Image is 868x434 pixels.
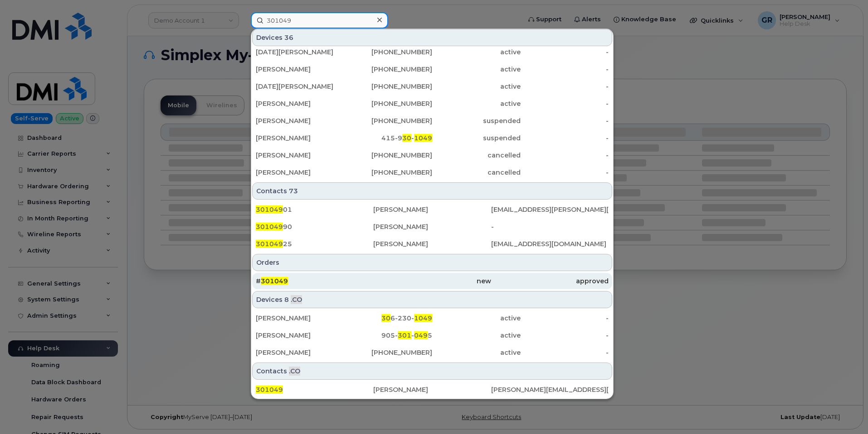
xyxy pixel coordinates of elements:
[291,295,302,304] span: .CO
[521,348,609,357] div: -
[432,82,521,91] div: active
[256,151,344,160] div: [PERSON_NAME]
[256,99,344,108] div: [PERSON_NAME]
[521,134,609,143] div: -
[521,65,609,74] div: -
[252,130,612,146] a: [PERSON_NAME]415-930-1049suspended-
[491,277,609,286] div: approved
[256,277,373,286] div: #
[252,95,612,112] a: [PERSON_NAME][PHONE_NUMBER]active-
[402,134,411,142] span: 30
[256,134,344,143] div: [PERSON_NAME]
[373,277,491,286] div: new
[491,222,609,231] div: -
[256,348,344,357] div: [PERSON_NAME]
[432,48,521,57] div: active
[252,273,612,289] a: #301049newapproved
[252,236,612,252] a: 30104925[PERSON_NAME][EMAIL_ADDRESS][DOMAIN_NAME]
[289,186,298,196] span: 73
[344,168,433,177] div: [PHONE_NUMBER]
[344,82,433,91] div: [PHONE_NUMBER]
[344,65,433,74] div: [PHONE_NUMBER]
[256,386,283,394] span: 301049
[521,99,609,108] div: -
[252,147,612,163] a: [PERSON_NAME][PHONE_NUMBER]cancelled-
[252,327,612,343] a: [PERSON_NAME]905-301-0495active-
[256,205,283,214] span: 301049
[491,239,609,248] div: [EMAIL_ADDRESS][DOMAIN_NAME]
[284,295,289,304] span: 8
[256,331,344,340] div: [PERSON_NAME]
[432,65,521,74] div: active
[252,291,612,308] div: Devices
[432,151,521,160] div: cancelled
[521,48,609,57] div: -
[252,310,612,326] a: [PERSON_NAME]306-230-1049active-
[284,33,293,42] span: 36
[256,222,373,231] div: 90
[256,82,344,91] div: [DATE][PERSON_NAME]
[521,82,609,91] div: -
[256,168,344,177] div: [PERSON_NAME]
[252,201,612,218] a: 30104901[PERSON_NAME][EMAIL_ADDRESS][PERSON_NAME][DOMAIN_NAME]
[256,314,344,323] div: [PERSON_NAME]
[432,348,521,357] div: active
[256,65,344,74] div: [PERSON_NAME]
[432,99,521,108] div: active
[344,151,433,160] div: [PHONE_NUMBER]
[344,99,433,108] div: [PHONE_NUMBER]
[432,331,521,340] div: active
[373,385,491,394] div: [PERSON_NAME]
[256,223,283,231] span: 301049
[521,116,609,125] div: -
[252,29,612,46] div: Devices
[432,116,521,125] div: suspended
[256,239,373,248] div: 25
[344,331,433,340] div: 905- - 5
[373,205,491,214] div: [PERSON_NAME]
[252,61,612,77] a: [PERSON_NAME][PHONE_NUMBER]active-
[398,331,411,339] span: 301
[414,314,432,322] span: 1049
[521,168,609,177] div: -
[432,168,521,177] div: cancelled
[344,314,433,323] div: 6-230-
[252,78,612,95] a: [DATE][PERSON_NAME][PHONE_NUMBER]active-
[491,205,609,214] div: [EMAIL_ADDRESS][PERSON_NAME][DOMAIN_NAME]
[252,164,612,181] a: [PERSON_NAME][PHONE_NUMBER]cancelled-
[491,385,609,394] div: [PERSON_NAME][EMAIL_ADDRESS][PERSON_NAME][PERSON_NAME][DOMAIN_NAME]
[432,314,521,323] div: active
[252,113,612,129] a: [PERSON_NAME][PHONE_NUMBER]suspended-
[344,134,433,143] div: 415-9 -
[414,331,428,339] span: 049
[344,348,433,357] div: [PHONE_NUMBER]
[381,314,390,322] span: 30
[344,116,433,125] div: [PHONE_NUMBER]
[256,48,344,57] div: [DATE][PERSON_NAME]
[261,277,288,285] span: 301049
[252,382,612,398] a: 301049[PERSON_NAME][PERSON_NAME][EMAIL_ADDRESS][PERSON_NAME][PERSON_NAME][DOMAIN_NAME]
[344,48,433,57] div: [PHONE_NUMBER]
[373,222,491,231] div: [PERSON_NAME]
[521,314,609,323] div: -
[373,239,491,248] div: [PERSON_NAME]
[252,182,612,200] div: Contacts
[252,362,612,380] div: Contacts
[252,219,612,235] a: 30104990[PERSON_NAME]-
[252,344,612,361] a: [PERSON_NAME][PHONE_NUMBER]active-
[521,151,609,160] div: -
[256,205,373,214] div: 01
[289,367,300,376] span: .CO
[414,134,432,142] span: 1049
[252,44,612,60] a: [DATE][PERSON_NAME][PHONE_NUMBER]active-
[432,134,521,143] div: suspended
[521,331,609,340] div: -
[256,240,283,248] span: 301049
[256,116,344,125] div: [PERSON_NAME]
[252,254,612,271] div: Orders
